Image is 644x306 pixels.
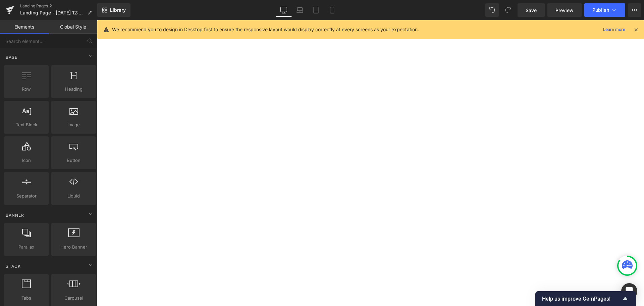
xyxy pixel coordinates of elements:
a: Laptop [292,3,308,17]
span: Image [53,121,94,128]
span: Hero Banner [53,244,94,251]
span: Row [6,86,47,93]
span: Preview [555,7,574,14]
span: Tabs [6,295,47,302]
button: Undo [485,3,499,17]
span: Library [110,7,126,13]
a: Learn more [600,26,628,34]
span: Liquid [53,192,94,200]
button: Redo [501,3,515,17]
span: Carousel [53,295,94,302]
span: Landing Page - [DATE] 12:49:58 [20,10,85,15]
span: Button [53,157,94,164]
a: Tablet [308,3,324,17]
span: Base [5,54,18,60]
span: Separator [6,192,47,200]
span: Help us improve GemPages! [542,296,621,302]
button: Publish [584,3,625,17]
p: We recommend you to design in Desktop first to ensure the responsive layout would display correct... [112,26,419,33]
span: Parallax [6,244,47,251]
span: Publish [592,7,609,13]
span: Heading [53,86,94,93]
a: Preview [547,3,582,17]
a: Global Style [49,20,97,34]
a: Mobile [324,3,340,17]
span: Banner [5,212,25,218]
button: More [628,3,641,17]
span: Text Block [6,121,47,128]
button: Show survey - Help us improve GemPages! [542,295,629,303]
span: Save [526,7,537,14]
a: New Library [97,3,130,17]
div: Open Intercom Messenger [621,283,637,299]
span: Stack [5,263,21,269]
a: Landing Pages [20,3,97,9]
a: Desktop [276,3,292,17]
span: Icon [6,157,47,164]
